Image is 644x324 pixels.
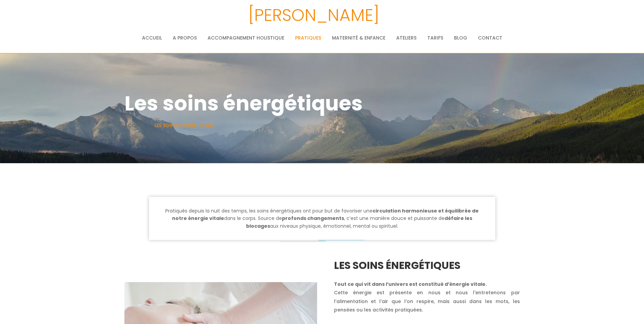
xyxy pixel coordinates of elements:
span: Tout ce qui vit dans l’univers est constitué d’énergie vitale. [334,281,487,288]
a: Tarifs [427,31,443,45]
a: Ateliers [396,31,416,45]
a: Maternité & Enfance [332,31,385,45]
h1: Les soins énergétiques [124,87,520,120]
span: circulation harmonieuse et équilibrée de notre énergie vitale [172,207,479,222]
a: Blog [454,31,467,45]
a: A propos [173,31,197,45]
h3: [PERSON_NAME] [19,2,609,29]
a: Contact [478,31,502,45]
a: Accueil [142,31,162,45]
a: Pratiques [295,31,321,45]
a: Accueil [124,122,144,129]
h5: Pratiqués depuis la nuit des temps, les soins énergétiques ont pour but de favoriser une dans le ... [149,197,495,240]
h3: Les soins énergétiques [334,258,520,273]
span: défaire les blocages [246,215,472,229]
a: Accompagnement holistique [208,31,284,45]
span: profonds changements [282,215,344,222]
li: Les soins énergétiques [154,121,213,129]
